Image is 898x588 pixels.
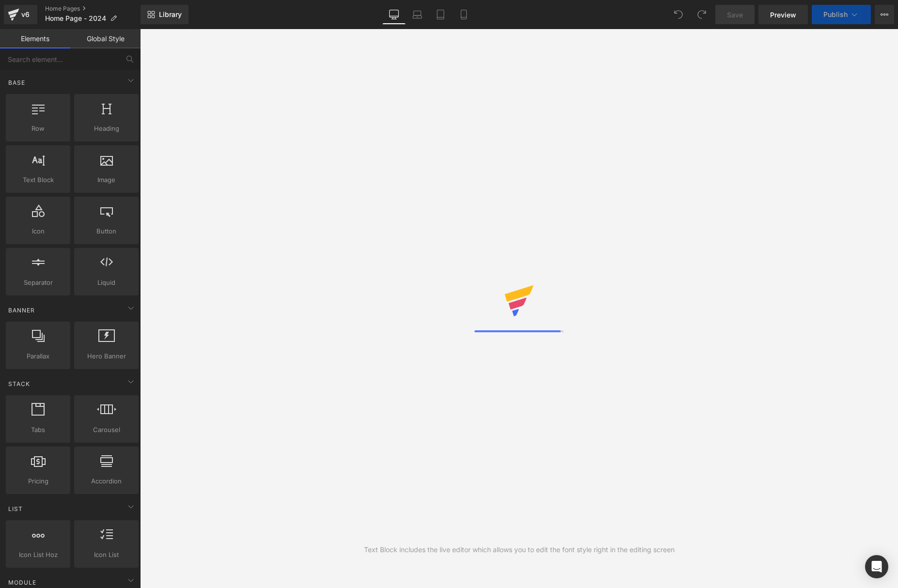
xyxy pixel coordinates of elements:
span: Heading [77,124,136,134]
a: Tablet [429,5,452,24]
span: Save [727,10,743,20]
span: Module [7,578,37,587]
div: v6 [19,8,32,21]
span: Hero Banner [77,351,136,361]
span: List [7,504,24,513]
span: Home Page - 2024 [45,15,106,22]
a: v6 [4,5,37,24]
a: Home Pages [45,5,141,13]
a: Desktop [382,5,406,24]
a: Global Style [70,29,141,48]
span: Pricing [9,476,67,486]
span: Row [9,124,67,134]
span: Banner [7,306,36,315]
a: New Library [141,5,189,24]
span: Tabs [9,425,67,435]
span: Accordion [77,476,136,486]
a: Preview [758,5,808,24]
span: Icon [9,226,67,236]
span: Text Block [9,175,67,185]
span: Button [77,226,136,236]
span: Library [159,10,182,19]
span: Liquid [77,278,136,288]
span: Base [7,78,26,87]
span: Icon List [77,550,136,560]
button: More [875,5,894,24]
a: Laptop [406,5,429,24]
span: Preview [770,10,796,20]
a: Mobile [452,5,475,24]
button: Undo [669,5,688,24]
span: Icon List Hoz [9,550,67,560]
div: Text Block includes the live editor which allows you to edit the font style right in the editing ... [364,544,675,555]
span: Stack [7,379,31,388]
span: Publish [823,11,848,18]
div: Open Intercom Messenger [865,555,888,578]
span: Carousel [77,425,136,435]
span: Image [77,175,136,185]
button: Redo [692,5,711,24]
button: Publish [812,5,871,24]
span: Separator [9,278,67,288]
span: Parallax [9,351,67,361]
